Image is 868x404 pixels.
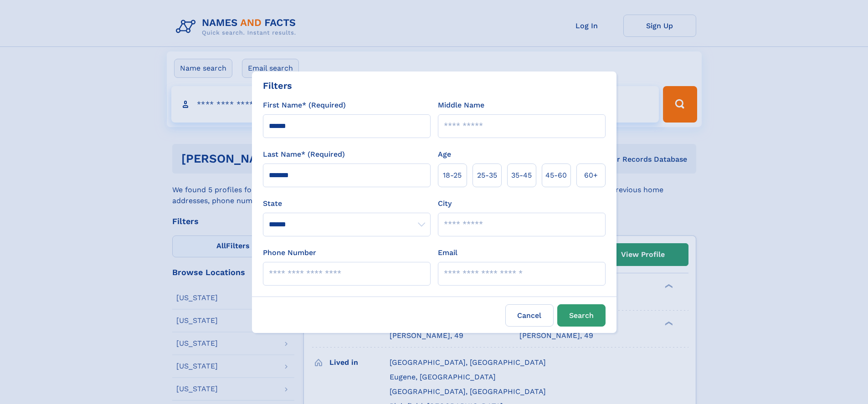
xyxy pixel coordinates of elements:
label: State [263,198,431,209]
label: Cancel [505,304,554,327]
label: Email [438,247,457,258]
span: 18‑25 [443,170,462,181]
span: 60+ [584,170,598,181]
button: Search [557,304,606,327]
label: Age [438,149,451,160]
label: Last Name* (Required) [263,149,345,160]
label: First Name* (Required) [263,100,346,111]
div: Filters [263,79,292,92]
span: 35‑45 [511,170,532,181]
label: Phone Number [263,247,316,258]
span: 25‑35 [477,170,497,181]
span: 45‑60 [545,170,567,181]
label: City [438,198,452,209]
label: Middle Name [438,100,484,111]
